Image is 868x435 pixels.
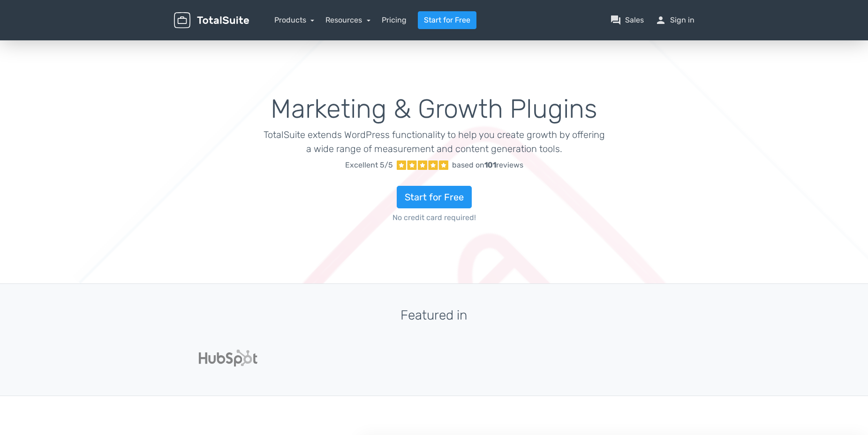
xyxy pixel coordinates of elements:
a: personSign in [655,15,694,26]
h1: Marketing & Growth Plugins [263,95,605,124]
a: Start for Free [397,186,472,208]
span: person [655,15,666,26]
span: question_answer [610,15,621,26]
div: based on reviews [452,160,523,171]
a: question_answerSales [610,15,644,26]
span: Excellent 5/5 [345,160,393,171]
img: Hubspot [199,350,257,366]
img: TotalSuite for WordPress [174,12,249,29]
a: Resources [325,15,370,24]
a: Products [274,15,315,24]
a: Start for Free [418,11,476,29]
p: TotalSuite extends WordPress functionality to help you create growth by offering a wide range of ... [263,128,605,156]
span: No credit card required! [263,212,605,223]
a: Excellent 5/5 based on101reviews [263,156,605,175]
strong: 101 [484,160,496,169]
h3: Featured in [174,308,694,323]
a: Pricing [382,15,407,26]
